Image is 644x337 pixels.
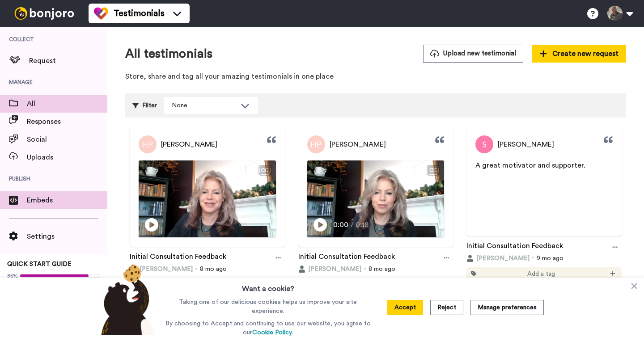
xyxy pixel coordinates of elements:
img: Video Thumbnail [139,160,276,238]
div: 8 mo ago [130,265,285,274]
p: By choosing to Accept and continuing to use our website, you agree to our . [163,319,373,337]
img: tm-color.svg [94,6,108,21]
a: Initial Consultation Feedback [130,251,226,265]
button: [PERSON_NAME] [466,254,530,263]
button: [PERSON_NAME] [130,265,193,274]
a: Initial Consultation Feedback [298,251,395,265]
span: Responses [27,116,107,127]
button: Create new request [532,45,626,63]
button: Accept [387,300,423,315]
h1: All testimonials [125,47,212,61]
img: Video Thumbnail [307,160,445,238]
span: Testimonials [114,7,165,20]
span: All [27,98,107,109]
span: QUICK START GUIDE [7,261,72,267]
span: [PERSON_NAME] [308,265,361,274]
img: bear-with-cookie.png [93,264,159,335]
span: [PERSON_NAME] [498,139,554,150]
div: None [172,101,236,110]
button: [PERSON_NAME] [298,265,361,274]
span: Social [27,134,107,145]
button: Reject [430,300,463,315]
div: 9 mo ago [466,254,622,263]
img: Profile Picture [475,135,493,153]
a: Initial Consultation Feedback [466,240,563,254]
div: CC [428,166,439,175]
span: / [351,219,354,230]
span: [PERSON_NAME] [140,265,193,274]
span: [PERSON_NAME] [330,139,386,150]
span: 0:18 [356,219,371,230]
span: Uploads [27,152,107,163]
button: Manage preferences [470,300,544,315]
p: Store, share and tag all your amazing testimonials in one place [125,72,626,82]
span: 85% [7,272,18,279]
span: Add a tag [527,270,555,278]
div: 8 mo ago [298,265,453,274]
p: Taking one of our delicious cookies helps us improve your site experience. [163,298,373,316]
span: Create new request [540,48,619,59]
span: 0:00 [333,219,349,230]
img: Profile Picture [307,135,325,153]
span: A great motivator and supporter. [475,162,585,169]
img: Profile Picture [139,135,157,153]
h3: Want a cookie? [242,278,294,294]
img: bj-logo-header-white.svg [11,7,78,20]
span: Embeds [27,195,107,206]
button: Upload new testimonial [423,45,523,62]
div: Filter [132,97,157,114]
span: Settings [27,231,107,242]
a: Cookie Policy [252,329,292,336]
span: [PERSON_NAME] [476,254,530,263]
div: CC [259,166,271,175]
span: [PERSON_NAME] [161,139,217,150]
span: Request [29,55,107,66]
